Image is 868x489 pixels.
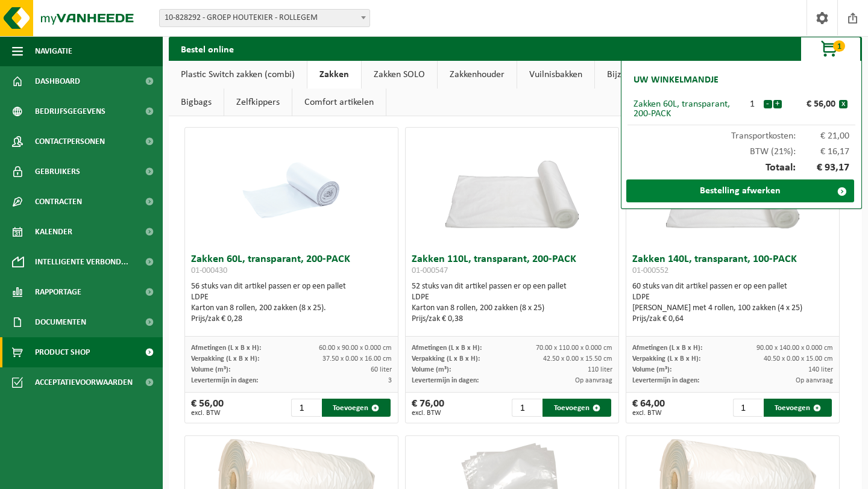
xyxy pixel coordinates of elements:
[371,366,392,373] span: 60 liter
[224,89,292,116] a: Zelfkippers
[412,266,448,275] span: 01-000547
[191,314,392,325] div: Prijs/zak € 0,28
[632,266,668,275] span: 01-000552
[626,179,854,202] a: Bestelling afwerken
[191,344,261,352] span: Afmetingen (L x B x H):
[35,36,72,66] span: Navigatie
[796,377,833,384] span: Op aanvraag
[632,366,671,373] span: Volume (m³):
[322,399,391,417] button: Toevoegen
[406,128,618,234] img: 01-000547
[796,147,850,157] span: € 16,17
[191,399,224,417] div: € 56,00
[632,377,699,384] span: Levertermijn in dagen:
[35,277,81,307] span: Rapportage
[796,131,850,141] span: € 21,00
[627,141,855,157] div: BTW (21%):
[191,303,392,314] div: Karton van 8 rollen, 200 zakken (8 x 25).
[764,355,833,363] span: 40.50 x 0.00 x 15.00 cm
[588,366,612,373] span: 110 liter
[291,399,321,417] input: 1
[412,314,612,325] div: Prijs/zak € 0,38
[543,355,612,363] span: 42.50 x 0.00 x 15.50 cm
[773,100,782,108] button: +
[322,355,392,363] span: 37.50 x 0.00 x 16.00 cm
[169,61,307,89] a: Plastic Switch zakken (combi)
[319,344,392,352] span: 60.00 x 90.00 x 0.000 cm
[632,281,833,325] div: 60 stuks van dit artikel passen er op een pallet
[764,399,832,417] button: Toevoegen
[169,89,224,116] a: Bigbags
[191,254,392,278] h3: Zakken 60L, transparant, 200-PACK
[796,163,850,173] span: € 93,17
[191,410,224,417] span: excl. BTW
[632,355,700,363] span: Verpakking (L x B x H):
[536,344,612,352] span: 70.00 x 110.00 x 0.000 cm
[231,128,351,248] img: 01-000430
[632,303,833,314] div: [PERSON_NAME] met 4 rollen, 100 zakken (4 x 25)
[839,100,848,108] button: x
[35,126,105,157] span: Contactpersonen
[632,399,665,417] div: € 64,00
[412,366,451,373] span: Volume (m³):
[191,366,230,373] span: Volume (m³):
[764,100,772,108] button: -
[632,344,702,352] span: Afmetingen (L x B x H):
[808,366,833,373] span: 140 liter
[35,187,82,217] span: Contracten
[35,217,72,247] span: Kalender
[191,281,392,325] div: 56 stuks van dit artikel passen er op een pallet
[833,40,845,52] span: 1
[412,377,479,384] span: Levertermijn in dagen:
[632,314,833,325] div: Prijs/zak € 0,64
[512,399,541,417] input: 1
[412,344,482,352] span: Afmetingen (L x B x H):
[634,99,741,119] div: Zakken 60L, transparant, 200-PACK
[632,292,833,303] div: LDPE
[35,157,80,187] span: Gebruikers
[517,61,594,89] a: Vuilnisbakken
[191,377,258,384] span: Levertermijn in dagen:
[412,399,444,417] div: € 76,00
[438,61,517,89] a: Zakkenhouder
[412,292,612,303] div: LDPE
[169,37,246,60] h2: Bestel online
[35,247,128,277] span: Intelligente verbond...
[412,254,612,278] h3: Zakken 110L, transparant, 200-PACK
[542,399,611,417] button: Toevoegen
[307,61,361,89] a: Zakken
[627,157,855,179] div: Totaal:
[159,9,370,27] span: 10-828292 - GROEP HOUTEKIER - ROLLEGEM
[733,399,763,417] input: 1
[191,266,227,275] span: 01-000430
[35,307,86,337] span: Documenten
[35,367,133,397] span: Acceptatievoorwaarden
[35,66,80,96] span: Dashboard
[160,10,370,26] span: 10-828292 - GROEP HOUTEKIER - ROLLEGEM
[632,254,833,278] h3: Zakken 140L, transparant, 100-PACK
[388,377,392,384] span: 3
[785,99,839,109] div: € 56,00
[595,61,731,89] a: Bijzonder en gevaarlijk afval
[412,281,612,325] div: 52 stuks van dit artikel passen er op een pallet
[35,337,90,367] span: Product Shop
[575,377,612,384] span: Op aanvraag
[292,89,386,116] a: Comfort artikelen
[362,61,437,89] a: Zakken SOLO
[191,292,392,303] div: LDPE
[35,96,105,126] span: Bedrijfsgegevens
[412,303,612,314] div: Karton van 8 rollen, 200 zakken (8 x 25)
[412,355,480,363] span: Verpakking (L x B x H):
[800,37,861,61] button: 1
[627,125,855,141] div: Transportkosten:
[741,99,763,109] div: 1
[412,410,444,417] span: excl. BTW
[627,67,725,93] h2: Uw winkelmandje
[632,410,665,417] span: excl. BTW
[191,355,259,363] span: Verpakking (L x B x H):
[756,344,833,352] span: 90.00 x 140.00 x 0.000 cm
